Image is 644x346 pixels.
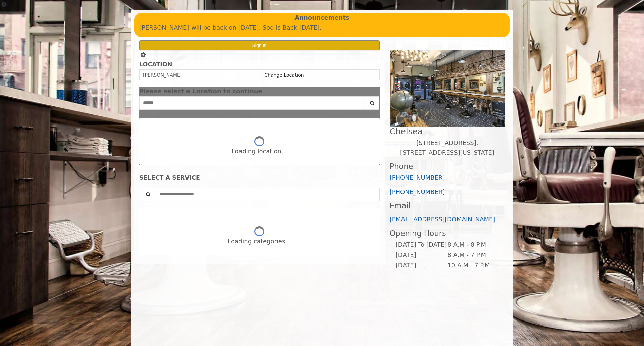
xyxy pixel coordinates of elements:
i: Search button [368,101,376,105]
a: [PHONE_NUMBER] [390,188,445,195]
button: Service Search [139,188,156,201]
b: Announcements [294,13,350,23]
div: Loading categories... [228,237,291,246]
div: Center Select [139,96,380,113]
h3: Opening Hours [390,229,505,238]
td: 8 A.M - 8 P.M [447,240,499,250]
div: Loading location... [232,147,287,156]
a: [EMAIL_ADDRESS][DOMAIN_NAME] [390,216,495,223]
h2: Chelsea [390,127,505,136]
td: 10 A.M - 7 P.M [447,260,499,271]
h3: Email [390,202,505,210]
a: Change Location [264,72,304,78]
h3: Phone [390,162,505,171]
input: Search Center [139,96,365,110]
p: [PERSON_NAME] will be back on [DATE]. Sod is Back [DATE]. [139,23,505,33]
b: LOCATION [139,61,172,68]
td: [DATE] [395,250,447,260]
button: close dialog [370,89,380,94]
a: [PHONE_NUMBER] [390,174,445,181]
button: Sign In [139,40,380,50]
span: [PERSON_NAME] [143,72,182,78]
td: 8 A.M - 7 P.M [447,250,499,260]
div: SELECT A SERVICE [139,175,380,181]
p: [STREET_ADDRESS],[STREET_ADDRESS][US_STATE] [390,138,505,158]
td: [DATE] To [DATE] [395,240,447,250]
td: [DATE] [395,260,447,271]
span: Please select a Location to continue [139,88,262,95]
